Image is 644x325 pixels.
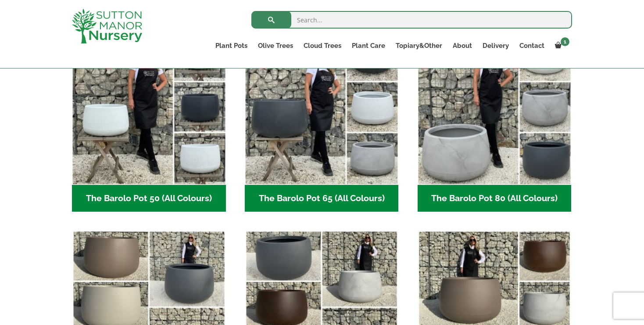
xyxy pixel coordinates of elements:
img: The Barolo Pot 65 (All Colours) [245,31,399,185]
a: Visit product category The Barolo Pot 65 (All Colours) [245,31,399,212]
input: Search... [251,11,572,29]
h2: The Barolo Pot 80 (All Colours) [418,185,572,212]
a: Plant Pots [210,40,253,52]
a: Visit product category The Barolo Pot 50 (All Colours) [72,31,226,212]
img: The Barolo Pot 50 (All Colours) [72,31,226,185]
img: logo [72,9,142,43]
a: About [447,40,477,52]
h2: The Barolo Pot 50 (All Colours) [72,185,226,212]
a: Olive Trees [253,40,298,52]
a: Visit product category The Barolo Pot 80 (All Colours) [418,31,572,212]
a: Cloud Trees [298,40,347,52]
a: Delivery [477,40,514,52]
span: 1 [561,37,569,46]
a: 1 [550,40,572,52]
h2: The Barolo Pot 65 (All Colours) [245,185,399,212]
a: Contact [514,40,550,52]
a: Plant Care [347,40,390,52]
img: The Barolo Pot 80 (All Colours) [418,31,572,185]
a: Topiary&Other [390,40,447,52]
